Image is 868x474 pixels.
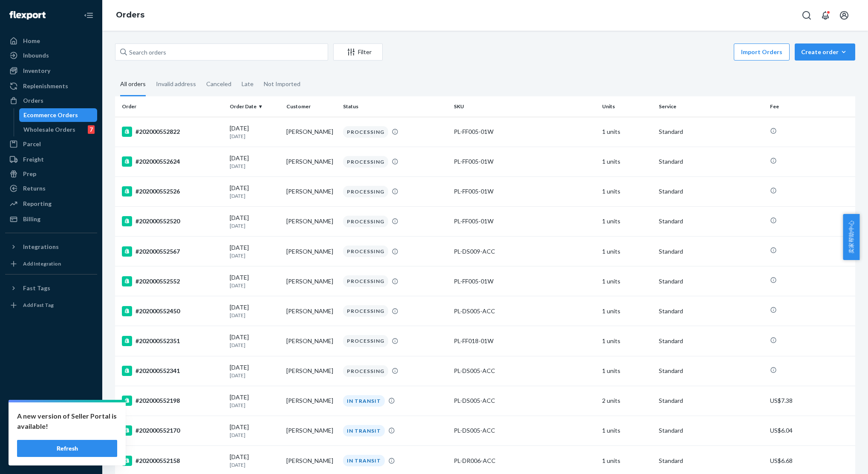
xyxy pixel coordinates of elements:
input: Search orders [115,43,328,61]
div: Add Integration [23,260,61,267]
div: PROCESSING [343,365,388,377]
div: [DATE] [230,154,280,170]
p: Standard [659,457,763,465]
div: PL-FF005-01W [454,277,595,286]
div: Filter [334,48,382,56]
p: Standard [659,157,763,166]
div: Returns [23,184,46,193]
img: Flexport logo [9,11,46,20]
a: Wholesale Orders7 [19,123,98,136]
th: SKU [450,96,598,117]
div: Inbounds [23,51,49,60]
div: [DATE] [230,423,280,439]
div: All orders [120,73,146,96]
div: Not Imported [264,73,300,95]
div: Orders [23,96,43,105]
div: Replenishments [23,82,68,90]
a: Add Integration [5,257,97,271]
td: [PERSON_NAME] [283,386,340,416]
div: PL-DS005-ACC [454,367,595,375]
div: Inventory [23,66,50,75]
p: [DATE] [230,341,280,349]
a: Orders [5,94,97,107]
td: 1 units [599,356,655,386]
div: Parcel [23,140,41,148]
div: PROCESSING [343,246,388,257]
div: PROCESSING [343,335,388,347]
div: Wholesale Orders [23,125,75,134]
a: Prep [5,167,97,181]
a: Talk to Support [5,421,97,435]
div: [DATE] [230,214,280,229]
a: Orders [116,10,144,20]
div: #202000552158 [122,456,223,466]
th: Units [599,96,655,117]
button: Open notifications [817,7,834,24]
td: 1 units [599,117,655,147]
button: Create order [795,43,855,61]
td: [PERSON_NAME] [283,266,340,296]
div: #202000552198 [122,396,223,406]
div: PL-DS005-ACC [454,307,595,315]
td: [PERSON_NAME] [283,237,340,266]
a: Ecommerce Orders [19,108,98,122]
td: 1 units [599,176,655,206]
p: Standard [659,127,763,136]
td: 2 units [599,386,655,416]
p: Standard [659,367,763,375]
div: #202000552526 [122,186,223,197]
div: Create order [801,48,849,56]
div: [DATE] [230,273,280,289]
div: #202000552624 [122,156,223,167]
a: Freight [5,153,97,166]
div: PROCESSING [343,126,388,138]
p: [DATE] [230,162,280,170]
p: [DATE] [230,402,280,409]
p: Standard [659,307,763,315]
div: #202000552822 [122,127,223,137]
th: Status [340,96,451,117]
p: [DATE] [230,431,280,439]
button: Give Feedback [5,450,97,464]
div: PROCESSING [343,156,388,168]
div: PL-FF018-01W [454,337,595,345]
button: Close Navigation [80,7,97,24]
div: PROCESSING [343,275,388,287]
div: Canceled [206,73,231,95]
a: Home [5,34,97,48]
div: 7 [88,125,95,134]
button: Import Orders [734,43,790,61]
div: Customer [286,103,336,110]
th: Order [115,96,226,117]
div: PL-FF005-01W [454,217,595,225]
div: PL-FF005-01W [454,187,595,196]
td: [PERSON_NAME] [283,176,340,206]
p: [DATE] [230,222,280,229]
a: Add Fast Tag [5,298,97,312]
div: Home [23,37,40,45]
button: Fast Tags [5,281,97,295]
div: PL-FF005-01W [454,157,595,166]
p: [DATE] [230,192,280,199]
div: Add Fast Tag [23,301,54,309]
button: Open Search Box [798,7,815,24]
a: Returns [5,182,97,195]
div: #202000552450 [122,306,223,316]
a: Parcel [5,137,97,151]
button: Open account menu [836,7,853,24]
div: PL-DS005-ACC [454,426,595,435]
p: Standard [659,187,763,196]
td: [PERSON_NAME] [283,416,340,445]
div: IN TRANSIT [343,425,385,436]
div: [DATE] [230,333,280,349]
td: 1 units [599,266,655,296]
p: [DATE] [230,461,280,468]
p: Standard [659,247,763,256]
a: Help Center [5,436,97,449]
button: 卖家帮助中心 [843,214,859,260]
td: 1 units [599,326,655,356]
div: PL-FF005-01W [454,127,595,136]
td: US$7.38 [767,386,855,416]
div: Reporting [23,199,52,208]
